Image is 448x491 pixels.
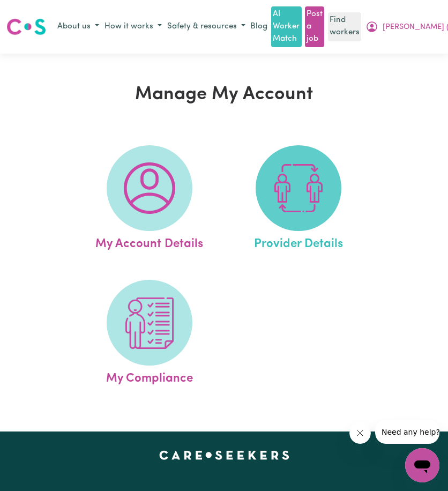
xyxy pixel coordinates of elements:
[78,145,221,254] a: My Account Details
[165,18,248,36] button: Safety & resources
[227,145,370,254] a: Provider Details
[106,366,193,388] span: My Compliance
[55,18,102,36] button: About us
[248,19,270,35] a: Blog
[305,6,324,47] a: Post a job
[271,6,301,47] a: AI Worker Match
[349,422,371,444] iframe: Close message
[78,280,221,388] a: My Compliance
[254,231,343,254] span: Provider Details
[6,8,65,16] span: Need any help?
[328,12,361,41] a: Find workers
[102,18,165,36] button: How it works
[375,420,439,444] iframe: Message from company
[44,84,405,106] h1: Manage My Account
[6,14,46,39] a: Careseekers logo
[405,448,439,482] iframe: Button to launch messaging window
[95,231,203,254] span: My Account Details
[159,451,289,459] a: Careseekers home page
[6,17,46,36] img: Careseekers logo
